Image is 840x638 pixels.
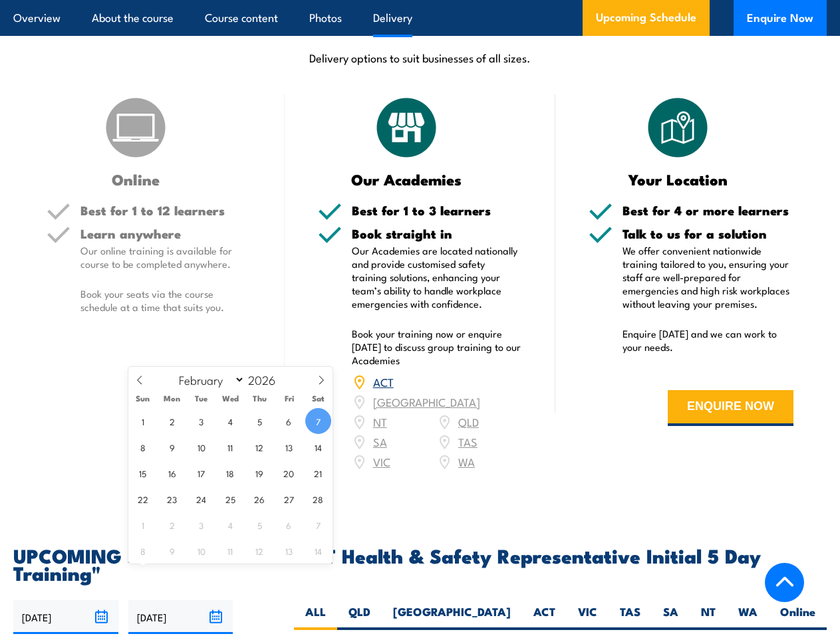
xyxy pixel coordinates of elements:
label: QLD [337,604,382,630]
h5: Talk to us for a solution [623,227,793,240]
span: February 14, 2026 [305,434,331,460]
span: Tue [187,394,216,403]
span: February 16, 2026 [159,460,185,486]
span: March 9, 2026 [159,538,185,564]
label: WA [727,604,769,630]
span: Wed [216,394,245,403]
span: March 14, 2026 [305,538,331,564]
span: March 8, 2026 [130,538,156,564]
span: March 5, 2026 [247,512,273,538]
span: February 5, 2026 [247,408,273,434]
label: TAS [609,604,652,630]
span: Sun [128,394,158,403]
h5: Best for 1 to 3 learners [352,204,523,217]
span: March 3, 2026 [188,512,214,538]
label: NT [690,604,727,630]
h3: Online [47,171,225,187]
span: February 26, 2026 [247,486,273,512]
span: February 9, 2026 [159,434,185,460]
p: Book your training now or enquire [DATE] to discuss group training to our Academies [352,327,523,367]
h5: Learn anywhere [80,227,251,240]
span: February 2, 2026 [159,408,185,434]
span: February 13, 2026 [276,434,302,460]
span: February 25, 2026 [217,486,243,512]
label: VIC [567,604,609,630]
span: March 2, 2026 [159,512,185,538]
h2: UPCOMING SCHEDULE FOR - "ACT Health & Safety Representative Initial 5 Day Training" [13,546,827,581]
a: ACT [373,373,394,389]
span: February 4, 2026 [217,408,243,434]
span: March 1, 2026 [130,512,156,538]
h5: Best for 1 to 12 learners [80,204,251,217]
span: February 10, 2026 [188,434,214,460]
h3: Your Location [589,171,767,187]
span: March 7, 2026 [305,512,331,538]
span: February 20, 2026 [276,460,302,486]
input: From date [13,600,118,634]
span: February 11, 2026 [217,434,243,460]
h5: Book straight in [352,227,523,240]
span: March 6, 2026 [276,512,302,538]
span: Sat [304,394,333,403]
h3: Our Academies [318,171,496,187]
span: February 21, 2026 [305,460,331,486]
span: March 12, 2026 [247,538,273,564]
label: ACT [522,604,567,630]
span: March 13, 2026 [276,538,302,564]
p: Our online training is available for course to be completed anywhere. [80,244,251,270]
span: March 10, 2026 [188,538,214,564]
span: February 6, 2026 [276,408,302,434]
span: March 4, 2026 [217,512,243,538]
span: March 11, 2026 [217,538,243,564]
p: Enquire [DATE] and we can work to your needs. [623,327,793,354]
input: To date [128,600,233,634]
select: Month [172,371,245,388]
span: February 22, 2026 [130,486,156,512]
span: February 28, 2026 [305,486,331,512]
p: We offer convenient nationwide training tailored to you, ensuring your staff are well-prepared fo... [623,244,793,310]
span: February 23, 2026 [159,486,185,512]
span: Fri [275,394,304,403]
input: Year [245,372,289,387]
span: February 8, 2026 [130,434,156,460]
label: [GEOGRAPHIC_DATA] [382,604,522,630]
label: ALL [294,604,337,630]
p: Delivery options to suit businesses of all sizes. [13,50,827,65]
span: February 12, 2026 [247,434,273,460]
h5: Best for 4 or more learners [623,204,793,217]
label: SA [652,604,690,630]
span: Mon [158,394,187,403]
p: Our Academies are located nationally and provide customised safety training solutions, enhancing ... [352,244,523,310]
button: ENQUIRE NOW [668,390,793,426]
span: February 27, 2026 [276,486,302,512]
span: February 3, 2026 [188,408,214,434]
span: February 1, 2026 [130,408,156,434]
p: Book your seats via the course schedule at a time that suits you. [80,287,251,314]
span: February 15, 2026 [130,460,156,486]
span: February 18, 2026 [217,460,243,486]
label: Online [769,604,827,630]
span: Thu [245,394,275,403]
span: February 7, 2026 [305,408,331,434]
span: February 24, 2026 [188,486,214,512]
span: February 17, 2026 [188,460,214,486]
span: February 19, 2026 [247,460,273,486]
